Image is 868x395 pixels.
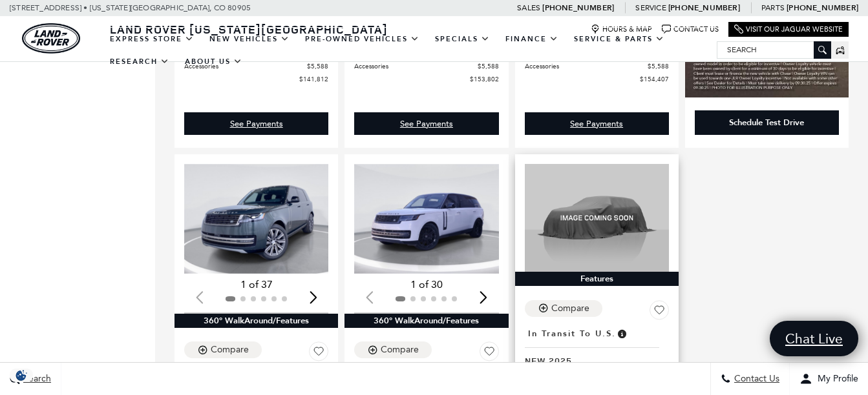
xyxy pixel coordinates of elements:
span: Contact Us [731,374,779,385]
button: Save Vehicle [309,341,328,366]
div: Next slide [304,283,322,312]
div: Schedule Test Drive [729,117,804,128]
span: New 2025 [525,354,659,367]
a: Specials [427,28,498,50]
a: See Payments [354,112,498,135]
div: Compare [381,344,419,356]
a: See Payments [525,112,669,135]
img: 2025 Land Rover Range Rover Autobiography 1 [184,164,331,274]
a: $141,812 [184,74,328,84]
a: Service & Parts [566,28,672,50]
span: $141,812 [299,74,328,84]
div: 1 of 37 [184,278,328,292]
div: 360° WalkAround/Features [175,314,338,328]
button: Compare Vehicle [184,341,262,358]
div: 1 / 2 [184,164,331,274]
a: EXPRESS STORE [102,28,202,50]
div: undefined - Range Rover SE [525,112,669,135]
input: Search [717,42,831,57]
button: Compare Vehicle [525,300,602,317]
a: Pre-Owned Vehicles [297,28,427,50]
div: 1 of 30 [354,278,498,292]
span: Service [635,3,666,12]
button: Save Vehicle [650,300,669,325]
a: See Payments [184,112,328,135]
span: In Transit to U.S. [528,327,616,341]
div: 1 / 2 [354,164,501,274]
a: Finance [498,28,566,50]
a: In Transit to U.S.New 2025Range Rover SE [525,325,669,379]
a: land-rover [22,23,80,54]
button: Open user profile menu [790,363,868,395]
span: Chat Live [779,330,849,347]
span: Sales [517,3,540,12]
a: [STREET_ADDRESS] • [US_STATE][GEOGRAPHIC_DATA], CO 80905 [10,3,251,12]
section: Click to Open Cookie Consent Modal [6,369,36,382]
div: Features [515,272,679,286]
a: $153,802 [354,74,498,84]
a: Hours & Map [591,25,652,34]
a: [PHONE_NUMBER] [542,3,614,13]
span: Vehicle has shipped from factory of origin. Estimated time of delivery to Retailer is on average ... [616,327,628,341]
button: Compare Vehicle [354,341,432,358]
a: [PHONE_NUMBER] [668,3,740,13]
span: $153,802 [470,74,499,84]
div: 360° WalkAround/Features [344,314,508,328]
a: $154,407 [525,74,669,84]
div: undefined - Range Rover SE [184,112,328,135]
a: Chat Live [770,321,858,356]
button: Save Vehicle [480,341,499,366]
nav: Main Navigation [102,28,717,73]
a: About Us [177,50,250,73]
span: $154,407 [640,74,669,84]
img: 2025 Land Rover Range Rover SE [525,164,669,272]
span: My Profile [812,374,858,385]
div: Next slide [475,283,492,312]
a: [PHONE_NUMBER] [787,3,858,13]
a: Contact Us [662,25,719,34]
span: Land Rover [US_STATE][GEOGRAPHIC_DATA] [110,21,388,37]
img: Opt-Out Icon [6,369,36,382]
div: Compare [211,344,249,356]
img: 2025 Land Rover Range Rover SE 1 [354,164,501,274]
a: Research [102,50,177,73]
a: Visit Our Jaguar Website [734,25,843,34]
a: Land Rover [US_STATE][GEOGRAPHIC_DATA] [102,21,396,37]
span: Parts [761,3,785,12]
a: New Vehicles [202,28,297,50]
img: Land Rover [22,23,80,54]
div: Schedule Test Drive [695,110,839,135]
div: undefined - Range Rover SE [354,112,498,135]
div: Compare [551,303,589,314]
